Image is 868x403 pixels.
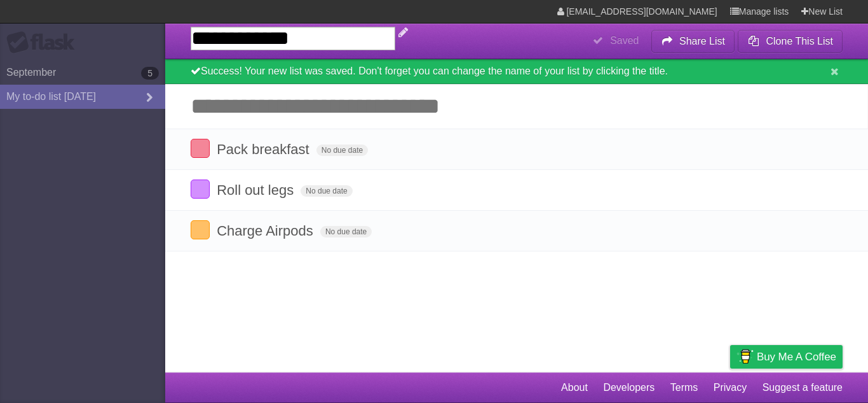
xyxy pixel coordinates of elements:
a: Developers [603,376,654,400]
b: 5 [141,67,159,80]
b: Share List [679,36,725,46]
div: Flask [6,31,83,54]
a: About [561,376,588,400]
label: Done [191,139,210,158]
span: Buy me a coffee [757,346,836,368]
img: Buy me a coffee [736,346,754,367]
a: Privacy [714,376,747,400]
b: Saved [610,35,639,46]
span: Roll out legs [217,182,297,198]
a: Buy me a coffee [730,345,843,369]
span: Pack breakfast [217,141,313,157]
span: Charge Airpods [217,223,316,239]
b: Clone This List [766,36,833,46]
button: Share List [651,30,735,53]
label: Done [191,220,210,239]
a: Terms [670,376,698,400]
a: Suggest a feature [763,376,843,400]
span: No due date [320,226,372,237]
label: Done [191,180,210,199]
span: No due date [301,185,352,197]
span: No due date [316,145,368,156]
div: Success! Your new list was saved. Don't forget you can change the name of your list by clicking t... [165,59,868,84]
button: Clone This List [738,30,843,53]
